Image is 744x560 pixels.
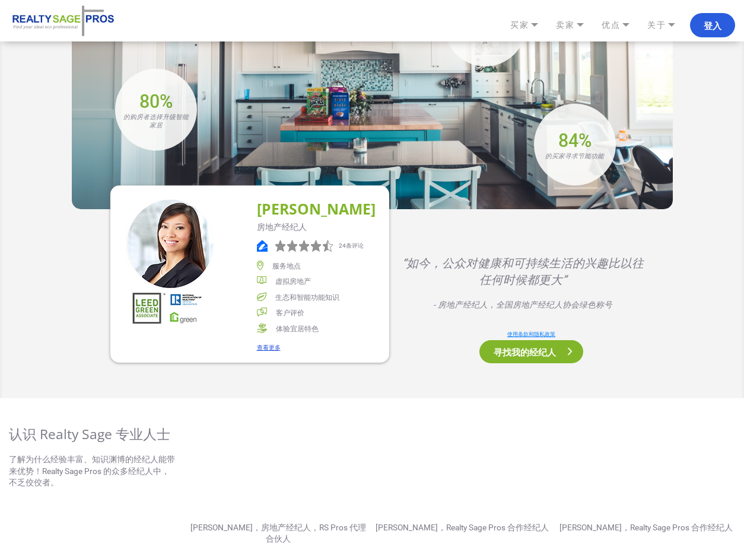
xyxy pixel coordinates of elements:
font: [PERSON_NAME]，Realty Sage Pros 合作经纪人 [559,523,733,532]
a: 优点 [599,15,644,35]
font: 买家 [510,19,529,30]
a: 查看更多 [257,344,281,350]
img: 环保和智能功能图标 [257,292,266,301]
iframe: YouTube 视频播放器 [189,426,367,515]
font: 认识 Realty Sage 专业人士 [9,425,170,443]
font: 优点 [602,19,621,30]
a: 买家 [507,15,553,35]
font: 卖家 [556,19,575,30]
img: 宜居特色图标 [257,324,268,333]
font: [PERSON_NAME]，房地产经纪人，RS Pros 代理合伙人 [190,523,366,543]
font: [PERSON_NAME]，Realty Sage Pros 合作经纪人 [376,523,549,532]
font: 关于 [647,19,666,30]
font: 虚拟房地产 [275,277,311,286]
font: “如今，公众对健康和可持续生活的兴趣比以往任何时候都更大” [402,257,644,287]
img: 客户评价图标 [257,308,267,316]
font: 房地产经纪人 [257,222,307,232]
font: 84% [558,130,592,151]
font: 服务地点 [272,262,301,270]
img: 服务位置图标 [257,261,263,271]
a: 关于 [644,15,690,35]
img: 安吉拉·卡德 [122,197,227,329]
font: 客户评价 [276,309,304,317]
font: 查看更多 [257,343,281,351]
font: 生态和智能功能知识 [275,293,339,302]
a: 使用条款和隐私政策 [507,330,555,338]
font: 的买家寻求节能功能 [545,152,604,160]
a: 寻找我的经纪人 [479,340,583,363]
font: 登入 [704,20,721,31]
iframe: YouTube 视频播放器 [557,426,735,515]
font: [PERSON_NAME] [257,199,376,219]
font: 24条评论 [339,242,364,249]
font: 80% [139,91,173,112]
img: 虚拟房地产图标 [257,276,267,284]
a: 卖家 [553,15,599,35]
iframe: YouTube 视频播放器 [373,426,551,515]
font: - 房地产经纪人，全国房地产经纪人协会绿色称号 [433,299,612,310]
font: 体验宜居特色 [276,325,319,333]
font: 寻找我的经纪人 [494,346,556,358]
font: 了解为什么经验丰富、知识渊博的经纪人能带来优势！Realty Sage Pros 的众多经纪人中，不乏佼佼者。 [9,455,175,487]
button: 登入 [690,13,735,37]
font: 的购房者选择升级智能家居 [123,113,189,129]
img: 房地产贤者专业人士 [9,5,116,37]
